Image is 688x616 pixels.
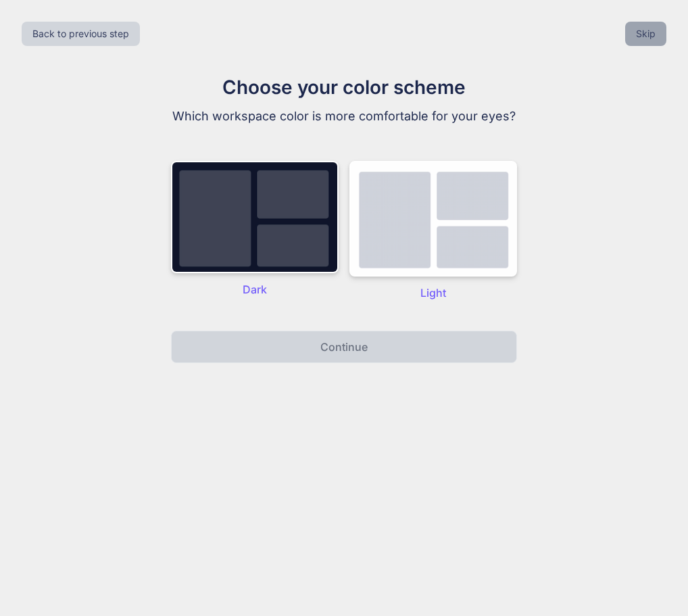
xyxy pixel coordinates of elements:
[625,22,666,46] button: Skip
[349,161,517,277] img: dark
[117,73,571,101] h1: Choose your color scheme
[171,331,517,363] button: Continue
[349,285,517,301] p: Light
[22,22,140,46] button: Back to previous step
[171,281,339,298] p: Dark
[320,339,368,355] p: Continue
[117,107,571,126] p: Which workspace color is more comfortable for your eyes?
[171,161,339,273] img: dark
